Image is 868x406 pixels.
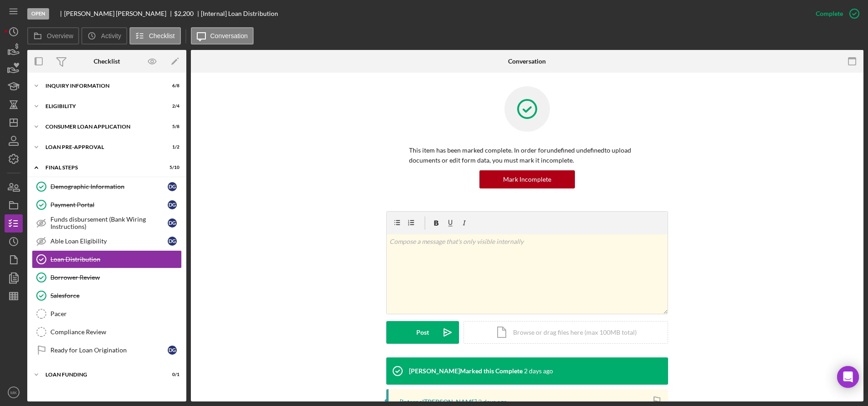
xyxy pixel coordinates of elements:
[201,10,278,17] div: [Internal] Loan Distribution
[50,347,168,354] div: Ready for Loan Origination
[27,27,79,45] button: Overview
[837,366,859,388] div: Open Intercom Messenger
[168,200,177,209] div: D G
[163,124,180,129] div: 5 / 8
[503,170,551,188] div: Mark Incomplete
[130,27,181,45] button: Checklist
[32,232,182,250] a: Able Loan EligibilityDG
[174,10,194,17] span: $2,200
[416,321,429,344] div: Post
[81,27,127,45] button: Activity
[386,321,459,344] button: Post
[478,398,507,406] time: 2025-10-08 18:49
[32,341,182,359] a: Ready for Loan OriginationDG
[524,367,553,375] time: 2025-10-08 18:49
[27,8,49,20] div: Open
[5,383,23,401] button: MK
[508,58,546,65] div: Conversation
[210,32,248,40] label: Conversation
[50,183,168,190] div: Demographic Information
[50,256,181,263] div: Loan Distribution
[168,182,177,191] div: D G
[101,32,121,40] label: Activity
[32,214,182,232] a: Funds disbursement (Bank Wiring Instructions)DG
[64,10,174,17] div: [PERSON_NAME] [PERSON_NAME]
[32,250,182,268] a: Loan Distribution
[168,346,177,355] div: D G
[45,104,157,109] div: Eligibility
[163,372,180,377] div: 0 / 1
[45,83,157,89] div: Inquiry Information
[50,328,181,336] div: Compliance Review
[479,170,575,188] button: Mark Incomplete
[163,144,180,150] div: 1 / 2
[45,165,157,170] div: FINAL STEPS
[400,398,477,406] div: [Internal] [PERSON_NAME]
[50,238,168,245] div: Able Loan Eligibility
[409,145,645,166] p: This item has been marked complete. In order for undefined undefined to upload documents or edit ...
[47,32,73,40] label: Overview
[163,165,180,170] div: 5 / 10
[50,310,181,317] div: Pacer
[50,274,181,281] div: Borrower Review
[45,372,157,377] div: Loan Funding
[32,305,182,323] a: Pacer
[94,58,120,65] div: Checklist
[50,292,181,299] div: Salesforce
[32,268,182,287] a: Borrower Review
[149,32,175,40] label: Checklist
[10,390,17,395] text: MK
[45,144,157,150] div: Loan Pre-Approval
[816,5,843,23] div: Complete
[50,201,168,208] div: Payment Portal
[168,218,177,228] div: D G
[45,124,157,129] div: Consumer Loan Application
[32,323,182,341] a: Compliance Review
[168,237,177,246] div: D G
[32,287,182,305] a: Salesforce
[807,5,863,23] button: Complete
[32,196,182,214] a: Payment PortalDG
[163,104,180,109] div: 2 / 4
[163,83,180,89] div: 6 / 8
[32,178,182,196] a: Demographic InformationDG
[50,216,168,230] div: Funds disbursement (Bank Wiring Instructions)
[409,367,523,375] div: [PERSON_NAME] Marked this Complete
[191,27,254,45] button: Conversation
